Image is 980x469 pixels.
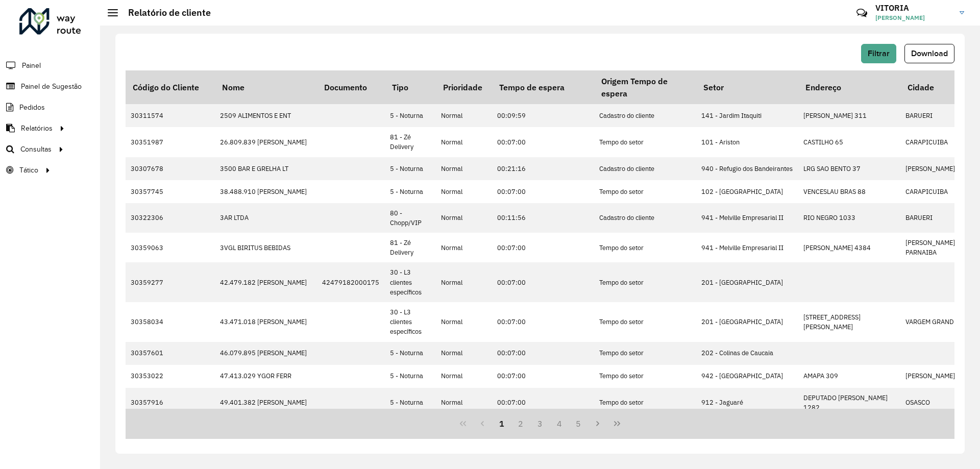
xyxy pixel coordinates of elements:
td: [STREET_ADDRESS][PERSON_NAME] [798,302,900,342]
td: 81 - Zé Delivery [385,233,436,262]
td: Tempo do setor [594,127,696,157]
td: CASTILHO 65 [798,127,900,157]
td: 2509 ALIMENTOS E ENT [215,104,317,127]
td: 3AR LTDA [215,203,317,233]
span: Painel [22,60,41,71]
td: 38.488.910 [PERSON_NAME] [215,180,317,203]
td: 912 - Jaguaré [696,388,798,417]
td: 46.079.895 [PERSON_NAME] [215,342,317,365]
th: Tempo de espera [492,70,594,104]
td: 00:07:00 [492,233,594,262]
td: 00:07:00 [492,365,594,388]
td: Normal [436,127,492,157]
td: 101 - Ariston [696,127,798,157]
td: Tempo do setor [594,233,696,262]
span: [PERSON_NAME] [875,13,952,22]
td: 81 - Zé Delivery [385,127,436,157]
td: RIO NEGRO 1033 [798,203,900,233]
td: Normal [436,365,492,388]
td: Normal [436,203,492,233]
td: 5 - Noturna [385,157,436,180]
td: Tempo do setor [594,262,696,302]
td: 30322306 [126,203,215,233]
button: Next Page [588,414,607,433]
a: Contato Rápido [851,2,873,24]
td: Tempo do setor [594,342,696,365]
td: Normal [436,233,492,262]
td: 5 - Noturna [385,342,436,365]
td: 30 - L3 clientes específicos [385,302,436,342]
td: 30307678 [126,157,215,180]
td: 5 - Noturna [385,180,436,203]
td: [PERSON_NAME] 311 [798,104,900,127]
td: 30357916 [126,388,215,417]
td: 00:09:59 [492,104,594,127]
td: 201 - [GEOGRAPHIC_DATA] [696,302,798,342]
span: Consultas [20,144,52,155]
th: Tipo [385,70,436,104]
td: 30351987 [126,127,215,157]
button: 4 [550,414,569,433]
td: 5 - Noturna [385,104,436,127]
td: Normal [436,180,492,203]
th: Endereço [798,70,900,104]
td: 102 - [GEOGRAPHIC_DATA] [696,180,798,203]
td: 30311574 [126,104,215,127]
td: DEPUTADO [PERSON_NAME] 1282 [798,388,900,417]
td: 00:07:00 [492,342,594,365]
td: Normal [436,262,492,302]
span: Relatórios [21,123,53,134]
td: 3VGL BIRITUS BEBIDAS [215,233,317,262]
td: 3500 BAR E GRELHA LT [215,157,317,180]
span: Painel de Sugestão [21,81,82,92]
td: 940 - Refugio dos Bandeirantes [696,157,798,180]
td: 42479182000175 [317,262,385,302]
span: Download [911,49,948,58]
td: 30358034 [126,302,215,342]
th: Origem Tempo de espera [594,70,696,104]
td: Normal [436,157,492,180]
td: [PERSON_NAME] 4384 [798,233,900,262]
td: 00:07:00 [492,388,594,417]
td: 5 - Noturna [385,365,436,388]
button: Download [904,44,954,63]
td: VENCESLAU BRAS 88 [798,180,900,203]
button: 3 [530,414,550,433]
td: Tempo do setor [594,365,696,388]
td: 30353022 [126,365,215,388]
td: 30359063 [126,233,215,262]
td: Normal [436,104,492,127]
td: Tempo do setor [594,302,696,342]
button: Last Page [607,414,627,433]
td: 30357745 [126,180,215,203]
th: Documento [317,70,385,104]
button: 2 [511,414,530,433]
td: Tempo do setor [594,180,696,203]
td: 80 - Chopp/VIP [385,203,436,233]
td: Cadastro do cliente [594,104,696,127]
td: 30359277 [126,262,215,302]
th: Nome [215,70,317,104]
td: 26.809.839 [PERSON_NAME] [215,127,317,157]
span: Tático [19,165,38,176]
td: 00:07:00 [492,302,594,342]
td: 941 - Melville Empresarial II [696,203,798,233]
td: 49.401.382 [PERSON_NAME] [215,388,317,417]
td: Normal [436,388,492,417]
td: Tempo do setor [594,388,696,417]
button: 5 [569,414,589,433]
td: Cadastro do cliente [594,203,696,233]
td: 42.479.182 [PERSON_NAME] [215,262,317,302]
td: Normal [436,302,492,342]
td: 00:21:16 [492,157,594,180]
span: Filtrar [868,49,890,58]
td: 202 - Colinas de Caucaia [696,342,798,365]
th: Setor [696,70,798,104]
td: 942 - [GEOGRAPHIC_DATA] [696,365,798,388]
td: 47.413.029 YGOR FERR [215,365,317,388]
td: 00:07:00 [492,262,594,302]
td: 30 - L3 clientes específicos [385,262,436,302]
td: LRG SAO BENTO 37 [798,157,900,180]
td: 941 - Melville Empresarial II [696,233,798,262]
span: Pedidos [19,102,45,113]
